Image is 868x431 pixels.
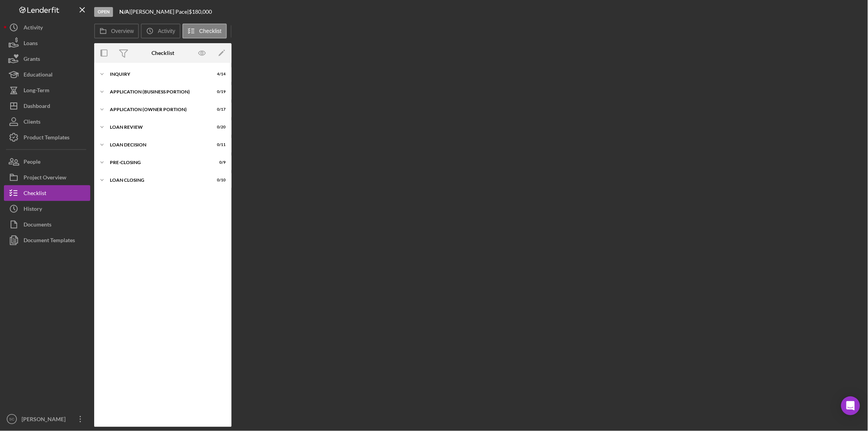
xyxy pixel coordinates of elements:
[212,72,226,77] div: 4 / 14
[4,411,90,427] button: SC[PERSON_NAME]
[110,107,206,112] div: APPLICATION (OWNER PORTION)
[141,24,180,38] button: Activity
[24,201,42,219] div: History
[9,417,14,422] text: SC
[4,217,90,232] button: Documents
[110,178,206,183] div: LOAN CLOSING
[111,28,134,34] label: Overview
[4,20,90,35] button: Activity
[189,8,212,15] span: $180,000
[212,160,226,165] div: 0 / 9
[131,9,189,15] div: [PERSON_NAME] Pace |
[4,98,90,114] button: Dashboard
[182,24,227,38] button: Checklist
[158,28,175,34] label: Activity
[212,89,226,94] div: 0 / 19
[4,82,90,98] button: Long-Term
[24,185,46,203] div: Checklist
[24,154,40,172] div: People
[24,20,43,37] div: Activity
[212,142,226,147] div: 0 / 11
[24,217,51,234] div: Documents
[4,35,90,51] button: Loans
[24,51,40,69] div: Grants
[4,170,90,185] button: Project Overview
[4,114,90,130] button: Clients
[4,185,90,201] button: Checklist
[4,154,90,170] button: People
[4,67,90,82] button: Educational
[4,130,90,145] button: Product Templates
[94,24,139,38] button: Overview
[24,232,75,250] div: Document Templates
[212,125,226,130] div: 0 / 20
[199,28,222,34] label: Checklist
[110,72,206,77] div: INQUIRY
[24,82,49,100] div: Long-Term
[212,107,226,112] div: 0 / 17
[110,125,206,130] div: LOAN REVIEW
[94,7,113,17] div: Open
[24,35,38,53] div: Loans
[841,396,860,415] div: Open Intercom Messenger
[4,232,90,248] button: Document Templates
[24,67,53,84] div: Educational
[119,8,129,15] b: N/A
[4,201,90,217] button: History
[212,178,226,183] div: 0 / 10
[24,114,40,131] div: Clients
[4,51,90,67] button: Grants
[110,142,206,147] div: LOAN DECISION
[119,9,131,15] div: |
[20,411,71,429] div: [PERSON_NAME]
[24,98,50,116] div: Dashboard
[110,89,206,94] div: APPLICATION (BUSINESS PORTION)
[110,160,206,165] div: PRE-CLOSING
[24,130,69,147] div: Product Templates
[24,170,66,187] div: Project Overview
[151,50,174,56] div: Checklist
